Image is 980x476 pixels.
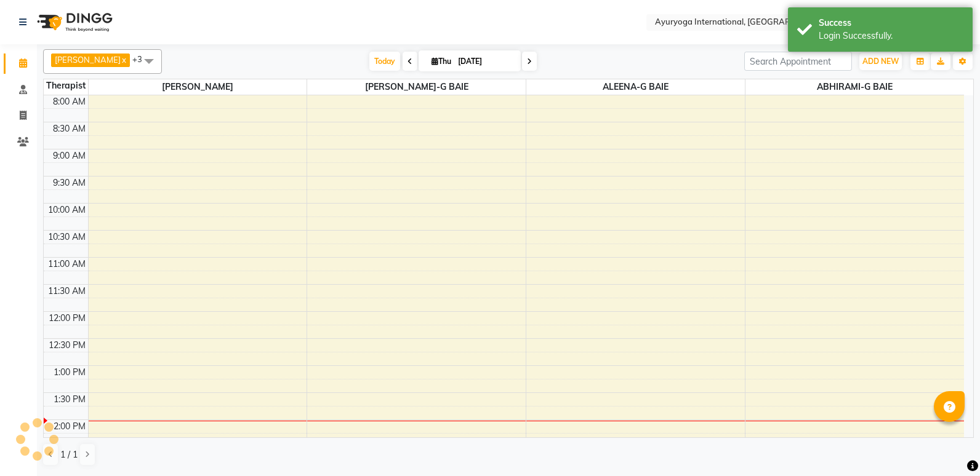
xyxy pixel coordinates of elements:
[819,17,963,30] div: Success
[50,177,88,189] div: 9:30 AM
[428,57,454,66] span: Thu
[51,366,88,379] div: 1:00 PM
[46,285,88,298] div: 11:30 AM
[369,52,400,71] span: Today
[819,30,963,42] div: Login Successfully.
[862,57,899,66] span: ADD NEW
[89,79,307,95] span: [PERSON_NAME]
[454,52,516,71] input: 2025-09-04
[46,258,88,271] div: 11:00 AM
[51,420,88,433] div: 2:00 PM
[307,79,526,95] span: [PERSON_NAME]-G BAIE
[46,204,88,216] div: 10:00 AM
[46,339,88,352] div: 12:30 PM
[859,53,902,70] button: ADD NEW
[50,149,88,162] div: 9:00 AM
[60,448,78,461] span: 1 / 1
[44,79,88,92] div: Therapist
[51,393,88,406] div: 1:30 PM
[46,312,88,325] div: 12:00 PM
[744,52,852,71] input: Search Appointment
[50,122,88,135] div: 8:30 AM
[31,5,116,39] img: logo
[50,95,88,108] div: 8:00 AM
[55,55,121,65] span: [PERSON_NAME]
[132,54,151,64] span: +3
[121,55,126,65] a: x
[745,79,964,95] span: ABHIRAMI-G BAIE
[46,231,88,244] div: 10:30 AM
[526,79,745,95] span: ALEENA-G BAIE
